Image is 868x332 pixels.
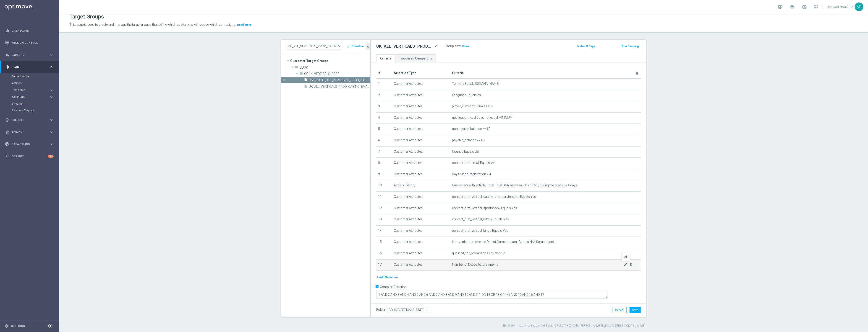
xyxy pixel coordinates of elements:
td: Customer Attributes [392,135,450,146]
td: Customer Attributes [392,169,450,180]
td: 8 [376,158,392,169]
span: Criteria [452,71,464,75]
td: 10 [376,180,392,192]
button: play_circle_outline Execute keyboard_arrow_right [5,118,54,122]
td: 4 [376,112,392,124]
td: Customer Attributes [392,203,450,214]
td: Customer Attributes [392,191,450,203]
td: 9 [376,169,392,180]
div: Templates [12,87,59,93]
span: COUK [300,66,370,69]
span: Customers with activity, Total Total GGR between -50 and 50 , during the previous 4 days [452,183,578,187]
span: Copy of UK_ALL_VERTICALS_PROD_CASINO_EMAIL_ONB_D4_100PCT_BONUS_BONUS_1DEP [309,78,370,82]
i: insert_drive_file [304,78,308,83]
span: UK_ALL_VERTICALS_PROD_CASINO_EMAIL_ONB_D4_100PCT_BONUS_BONUS_1DEP [309,85,370,89]
div: Explore [5,53,49,57]
span: Number of Deposits, Lifetime < 2 [452,263,624,267]
span: COUK_VERTICALS_PREF [304,72,370,76]
div: Mission Control [5,37,54,49]
button: equalizer Dashboard [5,29,54,33]
div: Analyze [5,130,49,134]
i: keyboard_arrow_right [49,130,54,134]
i: delete_forever [635,71,639,75]
i: settings [5,324,9,328]
i: chevron_left [366,44,370,49]
td: Customer Attributes [392,112,450,124]
span: Language Equals en [452,93,481,97]
div: track_changes Analyze keyboard_arrow_right [5,130,54,134]
span: Country Equals GB [452,150,479,154]
span: OptiPromo [12,95,45,98]
a: Criteria [376,54,395,62]
td: Customer Attributes [392,259,450,271]
i: gps_fixed [5,65,9,69]
span: Templates [12,89,45,91]
button: Save [630,307,641,313]
div: OptiPromo keyboard_arrow_right [12,95,54,99]
i: play_circle_outline [5,118,9,122]
button: Data Studio keyboard_arrow_right [5,142,54,146]
td: Customer Attributes [392,146,450,158]
i: equalizer [5,29,9,33]
div: Realtime Triggers [12,107,59,114]
td: Customer Attributes [392,124,450,135]
span: contact_pref_vertical_lottery Equals Yes [452,217,509,221]
td: Customer Attributes [392,90,450,101]
input: Quick find group or folder [287,43,342,49]
a: Realtime Triggers [12,109,47,112]
button: Notes & Tags [577,44,596,49]
label: Folder [376,308,385,312]
i: mode_edit [434,44,438,49]
td: Customer Attributes [392,237,450,248]
button: Cancel [613,307,627,313]
i: insert_drive_file [304,84,308,90]
span: contact_pref_email Equals yes [452,161,496,165]
div: Streams [12,100,59,107]
a: [PERSON_NAME]keyboard_arrow_down [827,3,855,10]
td: Activity History [392,180,450,192]
span: qualified_for_promotions Equals true [452,251,505,255]
span: contact_pref_vertical_bingo Equals Yes [452,229,508,233]
td: 11 [376,191,392,203]
td: 12 [376,203,392,214]
a: Mission Control [12,37,54,49]
span: Execute [12,119,49,121]
button: Run Campaign [621,44,641,49]
span: nonpayable_balance >= €0 [452,127,491,131]
a: Settings [11,325,25,327]
i: keyboard_arrow_right [49,88,54,92]
button: Prioritize [351,43,365,49]
span: school [790,4,795,9]
td: 14 [376,225,392,237]
i: keyboard_arrow_right [49,65,54,69]
td: Customer Attributes [392,78,450,90]
span: contact_pref_vertical_casino_and_scratchcard Equals Yes [452,195,536,199]
span: payable_balance >= €0 [452,138,485,142]
td: Customer Attributes [392,225,450,237]
div: Templates keyboard_arrow_right [12,88,54,92]
span: Days Since Registration = 4 [452,172,491,176]
label: Group size [445,44,460,48]
label: ID: 31104 [503,324,515,328]
label: Complex Selection [380,285,407,289]
span: Plan [12,66,49,68]
td: Customer Attributes [392,248,450,259]
span: close [337,44,341,48]
a: Actions [12,81,47,85]
th: # [376,68,392,78]
i: person_search [5,53,9,57]
i: delete_forever [630,263,633,266]
button: person_search Explore keyboard_arrow_right [5,53,54,57]
a: Streams [12,102,47,106]
button: Read more [237,22,252,27]
span: Explore [12,54,49,56]
i: lightbulb [5,154,9,158]
div: AB [855,3,863,11]
h1: Target Groups [69,13,104,20]
td: 6 [376,135,392,146]
span: contact_pref_vertical_sportsbook Equals Yes [452,206,517,210]
span: first_vertical_preference One of Games,Instant Games,N/A,Scratchcard [452,240,554,244]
